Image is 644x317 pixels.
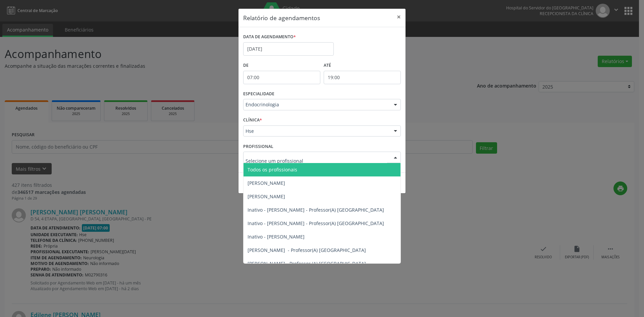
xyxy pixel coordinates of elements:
span: [PERSON_NAME] - Professor(A) [GEOGRAPHIC_DATA] [248,247,366,253]
label: ATÉ [324,60,401,71]
span: [PERSON_NAME] [248,180,285,186]
label: PROFISSIONAL [243,141,273,152]
span: Todos os profissionais [248,166,297,173]
button: Close [392,9,406,25]
h5: Relatório de agendamentos [243,13,320,22]
span: Inativo - [PERSON_NAME] [248,233,305,240]
input: Selecione um profissional [246,154,387,167]
label: CLÍNICA [243,115,262,125]
input: Selecione o horário inicial [243,71,320,84]
span: Hse [246,128,387,135]
span: [PERSON_NAME] [248,193,285,200]
input: Selecione o horário final [324,71,401,84]
span: [PERSON_NAME] - Professor (A) [GEOGRAPHIC_DATA] [248,260,366,267]
span: Inativo - [PERSON_NAME] - Professor(A) [GEOGRAPHIC_DATA] [248,220,384,226]
span: Inativo - [PERSON_NAME] - Professor(A) [GEOGRAPHIC_DATA] [248,207,384,213]
label: ESPECIALIDADE [243,89,274,99]
input: Selecione uma data ou intervalo [243,42,334,56]
label: De [243,60,320,71]
label: DATA DE AGENDAMENTO [243,32,296,42]
span: Endocrinologia [246,101,387,108]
